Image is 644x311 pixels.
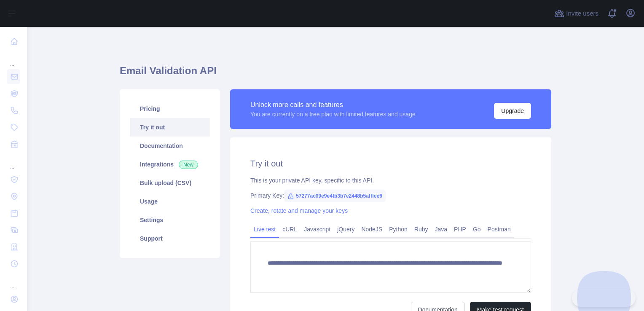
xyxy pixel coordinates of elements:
[279,223,301,236] a: cURL
[130,99,210,118] a: Pricing
[301,223,334,236] a: Javascript
[250,158,531,169] h2: Try it out
[179,161,198,169] span: New
[553,7,600,20] button: Invite users
[411,223,432,236] a: Ruby
[470,223,484,236] a: Go
[130,192,210,211] a: Usage
[130,229,210,248] a: Support
[130,118,210,137] a: Try it out
[130,174,210,192] a: Bulk upload (CSV)
[130,155,210,174] a: Integrations New
[7,273,20,290] div: ...
[334,223,358,236] a: jQuery
[130,137,210,155] a: Documentation
[250,191,531,200] div: Primary Key:
[250,110,416,118] div: You are currently on a free plan with limited features and usage
[386,223,411,236] a: Python
[130,211,210,229] a: Settings
[358,223,386,236] a: NodeJS
[484,223,514,236] a: Postman
[494,103,531,119] button: Upgrade
[284,190,386,202] span: 57277ac09e9e4fb3b7e2448b5afffee6
[120,64,551,84] h1: Email Validation API
[250,207,348,214] a: Create, rotate and manage your keys
[7,51,20,67] div: ...
[250,176,531,185] div: This is your private API key, specific to this API.
[566,9,598,19] span: Invite users
[432,223,451,236] a: Java
[250,100,416,110] div: Unlock more calls and features
[572,289,636,307] iframe: Toggle Customer Support
[250,223,279,236] a: Live test
[451,223,470,236] a: PHP
[7,153,20,170] div: ...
